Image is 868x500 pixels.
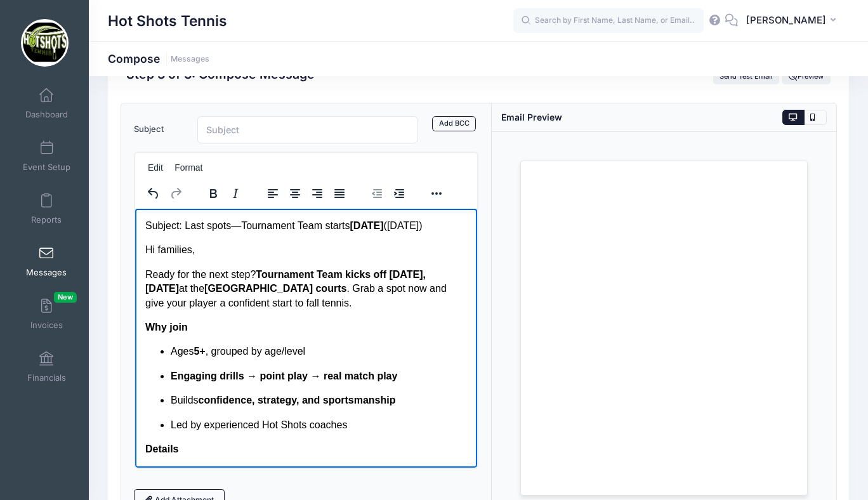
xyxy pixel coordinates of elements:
[713,69,780,84] button: Send Test Email
[284,185,306,202] button: Align center
[135,181,195,206] div: history
[306,185,328,202] button: Align right
[25,109,68,120] span: Dashboard
[10,113,53,124] strong: Why join
[27,372,66,383] span: Financials
[16,134,77,178] a: Event Setup
[746,13,826,27] span: [PERSON_NAME]
[36,209,332,223] p: Led by experienced Hot Shots coaches
[36,185,332,199] p: Builds
[432,116,476,131] a: Add BCC
[426,185,447,202] button: Reveal or hide additional toolbar items
[148,162,163,173] span: Edit
[165,185,187,202] button: Redo
[195,181,254,206] div: formatting
[215,11,249,22] strong: [DATE]
[254,181,358,206] div: alignment
[31,214,62,225] span: Reports
[10,235,43,246] strong: Details
[388,185,410,202] button: Increase indent
[26,267,67,278] span: Messages
[10,10,332,422] body: Rich Text Area. Press ALT-0 for help.
[23,162,70,173] span: Event Setup
[501,110,562,124] div: Email Preview
[16,292,77,336] a: InvoicesNew
[135,209,477,468] iframe: Rich Text Area
[143,185,164,202] button: Undo
[16,187,77,231] a: Reports
[10,60,291,85] strong: Tournament Team kicks off [DATE], [DATE]
[358,181,418,206] div: indentation
[36,162,262,173] strong: Engaging drills → point play → real match play
[36,136,332,150] p: Ages , grouped by age/level
[262,185,284,202] button: Align left
[513,8,704,34] input: Search by First Name, Last Name, or Email...
[21,19,69,67] img: Hot Shots Tennis
[69,74,211,85] strong: [GEOGRAPHIC_DATA] courts
[738,6,849,36] button: [PERSON_NAME]
[10,10,332,24] p: Subject: Last spots—Tournament Team starts ([DATE])
[197,116,418,143] input: Subject
[54,292,77,303] span: New
[10,59,332,102] p: Ready for the next step? at the . Grab a spot now and give your player a confident start to fall ...
[36,258,332,272] p: Starts [DATE] ([DATE])
[174,162,202,173] span: Format
[58,137,70,148] strong: 5+
[108,6,227,36] h1: Hot Shots Tennis
[30,320,63,331] span: Invoices
[225,185,246,202] button: Italic
[63,186,261,197] strong: confidence, strategy, and sportsmanship
[108,52,209,65] h1: Compose
[171,55,209,64] a: Messages
[16,345,77,389] a: Financials
[16,81,77,126] a: Dashboard
[16,239,77,284] a: Messages
[202,185,224,202] button: Bold
[782,69,830,84] button: Preview
[10,34,332,48] p: Hi families,
[128,116,191,143] label: Subject
[329,185,350,202] button: Justify
[366,185,388,202] button: Decrease indent
[789,72,824,81] span: Preview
